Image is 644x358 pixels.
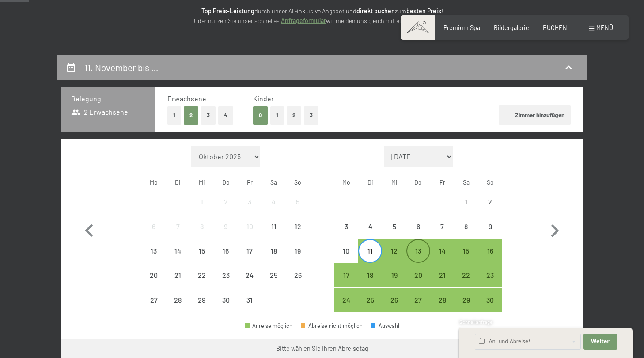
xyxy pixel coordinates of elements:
[263,247,285,269] div: 18
[406,263,430,287] div: Abreise möglich
[215,272,237,294] div: 23
[262,239,286,263] div: Abreise nicht möglich
[143,223,165,245] div: 6
[430,215,454,239] div: Abreise nicht möglich
[494,24,529,31] a: Bildergalerie
[191,247,213,269] div: 15
[334,288,358,312] div: Abreise möglich
[214,215,238,239] div: Abreise nicht möglich
[406,215,430,239] div: Thu Nov 06 2025
[263,198,285,220] div: 4
[214,190,238,214] div: Abreise nicht möglich
[238,288,261,312] div: Abreise nicht möglich
[262,263,286,287] div: Abreise nicht möglich
[478,239,502,263] div: Abreise möglich
[190,288,214,312] div: Wed Oct 29 2025
[167,94,206,103] span: Erwachsene
[334,239,358,263] div: Abreise nicht möglich
[407,247,429,269] div: 13
[358,288,382,312] div: Abreise möglich
[190,215,214,239] div: Abreise nicht möglich
[214,190,238,214] div: Thu Oct 02 2025
[142,263,166,287] div: Abreise nicht möglich
[479,296,501,319] div: 30
[143,296,165,319] div: 27
[342,178,350,186] abbr: Montag
[287,106,301,124] button: 2
[334,263,358,287] div: Mon Nov 17 2025
[128,6,516,26] p: durch unser All-inklusive Angebot und zum ! Oder nutzen Sie unser schnelles wir melden uns gleich...
[430,263,454,287] div: Fri Nov 21 2025
[455,272,477,294] div: 22
[383,223,405,245] div: 5
[454,288,478,312] div: Sat Nov 29 2025
[382,215,406,239] div: Abreise nicht möglich
[407,223,429,245] div: 6
[167,296,189,319] div: 28
[359,272,381,294] div: 18
[166,239,189,263] div: Abreise nicht möglich
[431,247,453,269] div: 14
[263,272,285,294] div: 25
[84,62,159,73] h2: 11. November bis …
[358,239,382,263] div: Abreise möglich
[382,288,406,312] div: Wed Nov 26 2025
[142,215,166,239] div: Abreise nicht möglich
[287,272,309,294] div: 26
[406,7,441,15] strong: besten Preis
[238,288,261,312] div: Fri Oct 31 2025
[454,239,478,263] div: Sat Nov 15 2025
[455,296,477,319] div: 29
[191,272,213,294] div: 22
[391,178,398,186] abbr: Mittwoch
[253,106,268,124] button: 0
[463,178,470,186] abbr: Samstag
[383,272,405,294] div: 19
[478,215,502,239] div: Abreise nicht möglich
[262,215,286,239] div: Abreise nicht möglich
[542,146,568,312] button: Nächster Monat
[238,190,261,214] div: Fri Oct 03 2025
[478,288,502,312] div: Sun Nov 30 2025
[358,215,382,239] div: Abreise nicht möglich
[150,178,158,186] abbr: Montag
[439,178,445,186] abbr: Freitag
[591,338,610,345] span: Weiter
[166,239,189,263] div: Tue Oct 14 2025
[478,263,502,287] div: Abreise möglich
[543,24,567,31] a: BUCHEN
[247,178,253,186] abbr: Freitag
[263,223,285,245] div: 11
[190,263,214,287] div: Abreise nicht möglich
[406,239,430,263] div: Abreise möglich
[487,178,494,186] abbr: Sonntag
[382,239,406,263] div: Abreise möglich
[190,190,214,214] div: Wed Oct 01 2025
[430,239,454,263] div: Fri Nov 14 2025
[71,94,144,104] h3: Belegung
[215,247,237,269] div: 16
[430,288,454,312] div: Fri Nov 28 2025
[214,215,238,239] div: Thu Oct 09 2025
[478,215,502,239] div: Sun Nov 09 2025
[190,190,214,214] div: Abreise nicht möglich
[406,288,430,312] div: Thu Nov 27 2025
[71,107,128,117] span: 2 Erwachsene
[459,319,492,325] span: Schnellanfrage
[406,288,430,312] div: Abreise möglich
[286,215,310,239] div: Sun Oct 12 2025
[358,239,382,263] div: Tue Nov 11 2025
[286,239,310,263] div: Sun Oct 19 2025
[478,263,502,287] div: Sun Nov 23 2025
[167,272,189,294] div: 21
[304,106,318,124] button: 3
[382,288,406,312] div: Abreise möglich
[478,239,502,263] div: Sun Nov 16 2025
[334,215,358,239] div: Abreise nicht möglich
[199,178,205,186] abbr: Mittwoch
[356,7,395,15] strong: direkt buchen
[190,215,214,239] div: Wed Oct 08 2025
[262,215,286,239] div: Sat Oct 11 2025
[479,198,501,220] div: 2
